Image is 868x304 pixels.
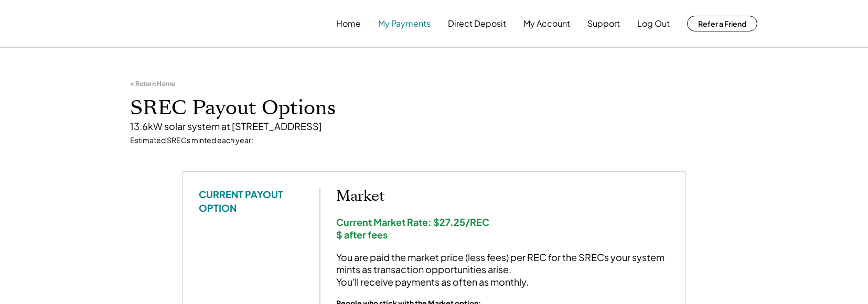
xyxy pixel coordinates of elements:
button: Direct Deposit [448,13,506,34]
div: Estimated SRECs minted each year: [130,135,738,146]
div: You are paid the market price (less fees) per REC for the SRECs your system mints as transaction ... [336,251,670,288]
img: yH5BAEAAAAALAAAAAABAAEAAAIBRAA7 [111,17,198,30]
button: Log Out [637,13,670,34]
div: < Return Home [130,80,175,88]
button: Refer a Friend [687,16,757,31]
button: Support [587,13,620,34]
div: Current Market Rate: $27.25/REC $ after fees [336,216,670,241]
button: My Payments [378,13,431,34]
div: 13.6kW solar system at [STREET_ADDRESS] [130,120,738,132]
h2: Market [336,188,670,205]
button: My Account [523,13,570,34]
div: CURRENT PAYOUT OPTION [199,188,304,214]
button: Home [336,13,361,34]
h1: SREC Payout Options [130,96,738,121]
